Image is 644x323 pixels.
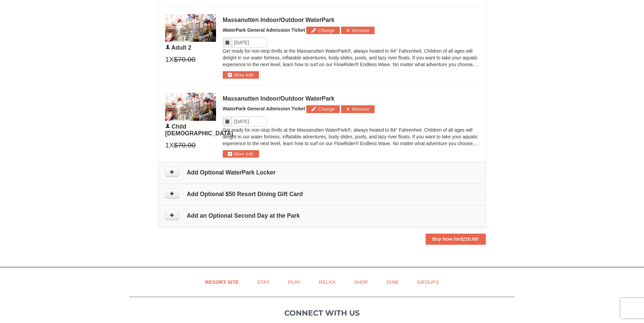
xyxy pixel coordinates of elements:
span: 1 [165,140,169,150]
button: More Info [223,71,259,79]
img: 6619917-1403-22d2226d.jpg [165,93,216,120]
img: 6619917-1403-22d2226d.jpg [165,14,216,42]
a: Resort Site [197,274,247,290]
button: Change [306,27,340,34]
p: Get ready for non-stop thrills at the Massanutten WaterPark®, always heated to 84° Fahrenheit. Ch... [223,127,479,147]
div: Massanutten Indoor/Outdoor WaterPark [223,17,479,23]
span: 1 [165,54,169,64]
button: Remove [341,105,375,113]
a: Shop [345,274,377,290]
span: WaterPark General Admission Ticket [223,27,305,33]
strong: Buy Now for ! [432,236,479,242]
span: X [169,140,174,150]
span: $70.00 [174,140,195,150]
a: Stay [249,274,278,290]
span: $210.00 [460,236,477,242]
button: More Info [223,150,259,158]
a: Dine [378,274,407,290]
p: Get ready for non-stop thrills at the Massanutten WaterPark®, always heated to 84° Fahrenheit. Ch... [223,48,479,68]
span: X [169,54,174,64]
span: Adult 2 [171,44,191,51]
button: Buy Now for$210.00! [426,234,486,244]
span: WaterPark General Admission Ticket [223,106,305,111]
h4: Add Optional WaterPark Locker [165,169,479,176]
a: Groups [408,274,447,290]
h4: Add Optional $50 Resort Dining Gift Card [165,191,479,197]
p: Connect with us [129,307,515,319]
span: $70.00 [174,54,195,64]
a: Play [280,274,309,290]
button: Remove [341,27,375,34]
a: Relax [310,274,344,290]
span: Child [DEMOGRAPHIC_DATA] [165,123,233,137]
button: Change [306,105,340,113]
div: Massanutten Indoor/Outdoor WaterPark [223,95,479,102]
h4: Add an Optional Second Day at the Park [165,212,479,219]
